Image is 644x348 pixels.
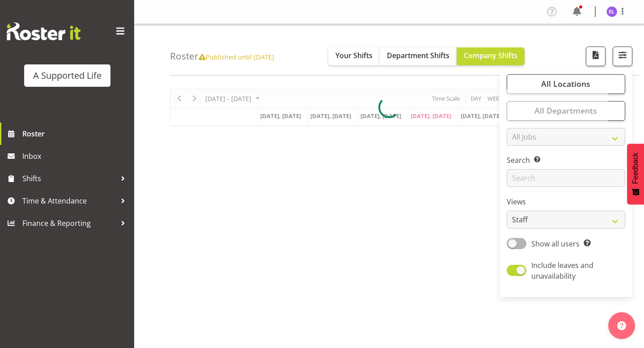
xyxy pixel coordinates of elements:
[627,144,644,204] button: Feedback - Show survey
[387,51,449,60] span: Department Shifts
[33,69,102,82] div: A Supported Life
[22,127,130,140] span: Roster
[631,153,640,184] span: Feedback
[613,47,632,66] button: Filter Shifts
[464,51,517,60] span: Company Shifts
[606,6,617,17] img: elise-loh5844.jpg
[335,51,373,60] span: Your Shifts
[507,74,625,94] button: All Locations
[586,47,606,66] button: Download a PDF of the roster according to the set date range.
[22,172,116,185] span: Shifts
[170,51,274,61] h4: Roster
[22,194,116,208] span: Time & Attendance
[22,149,130,163] span: Inbox
[507,196,625,207] label: Views
[531,260,593,281] span: Include leaves and unavailability
[507,169,625,187] input: Search
[617,321,626,330] img: help-xxl-2.png
[541,78,590,89] span: All Locations
[457,47,525,65] button: Company Shifts
[22,216,116,230] span: Finance & Reporting
[531,239,580,249] span: Show all users
[199,52,274,61] span: Published until [DATE]
[507,155,625,166] label: Search
[380,47,457,65] button: Department Shifts
[328,47,380,65] button: Your Shifts
[7,22,80,40] img: Rosterit website logo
